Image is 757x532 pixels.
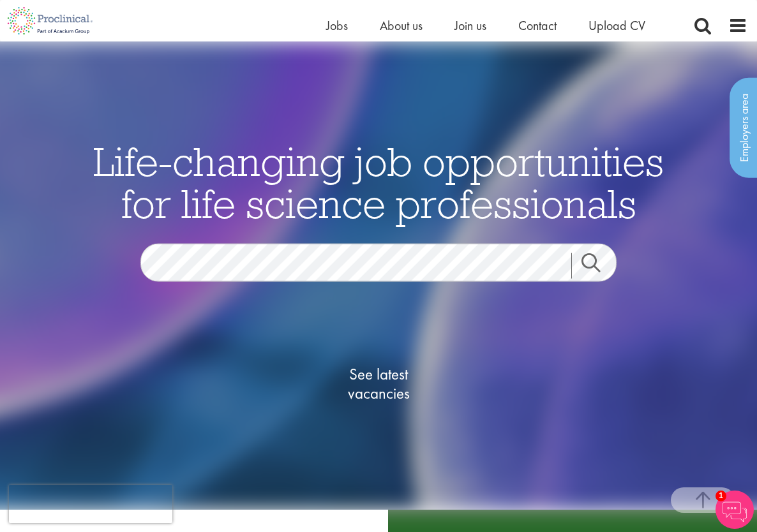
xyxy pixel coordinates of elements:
img: Chatbot [716,491,754,529]
a: See latestvacancies [315,313,442,454]
span: See latest vacancies [315,364,442,403]
a: Upload CV [588,17,645,34]
a: Jobs [326,17,348,34]
span: 1 [716,491,726,501]
a: Job search submit button [571,253,626,278]
a: About us [380,17,423,34]
iframe: reCAPTCHA [9,485,172,523]
a: Contact [518,17,557,34]
a: Join us [454,17,486,34]
span: Life-changing job opportunities for life science professionals [93,135,664,228]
